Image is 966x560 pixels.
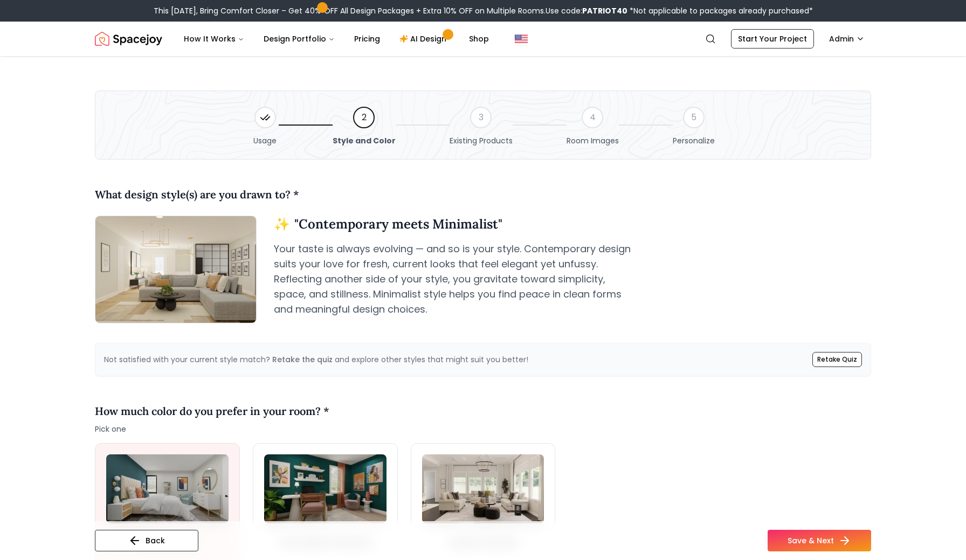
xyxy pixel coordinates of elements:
[175,28,253,50] button: How It Works
[460,28,498,50] a: Shop
[812,352,862,367] a: Retake Quiz
[154,5,813,16] div: This [DATE], Bring Comfort Closer – Get 40% OFF All Design Packages + Extra 10% OFF on Multiple R...
[274,241,636,317] p: Your taste is always evolving — and so is your style. Contemporary design suits your love for fre...
[582,107,603,128] div: 4
[470,107,492,128] div: 3
[95,216,256,323] img: Contemporary meets Minimalist Style Example
[104,354,528,365] p: Not satisfied with your current style match? and explore other styles that might suit you better!
[731,29,814,49] a: Start Your Project
[255,28,343,50] button: Design Portfolio
[546,5,627,16] span: Use code:
[515,32,528,45] img: United States
[391,28,458,50] a: AI Design
[627,5,813,16] span: *Not applicable to packages already purchased*
[95,403,329,419] h4: How much color do you prefer in your room? *
[95,28,162,50] a: Spacejoy
[95,424,329,434] span: Pick one
[274,216,871,233] h3: " Contemporary meets Minimalist "
[353,107,375,128] div: 2
[333,135,396,146] span: Style and Color
[673,135,715,146] span: Personalize
[567,135,619,146] span: Room Images
[683,107,705,128] div: 5
[95,28,162,50] img: Spacejoy Logo
[346,28,389,50] a: Pricing
[582,5,627,16] b: PATRIOT40
[450,135,513,146] span: Existing Products
[768,530,871,551] button: Save & Next
[272,354,333,365] span: Retake the quiz
[95,186,299,203] h4: What design style(s) are you drawn to? *
[264,454,387,523] img: The bolder the better
[274,216,290,233] span: sparkle
[95,22,871,56] nav: Global
[175,28,498,50] nav: Main
[95,530,198,551] button: Back
[253,135,277,146] span: Usage
[823,29,871,49] button: Admin
[106,454,229,523] img: Pops of color
[422,454,544,523] img: I prefer neutrals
